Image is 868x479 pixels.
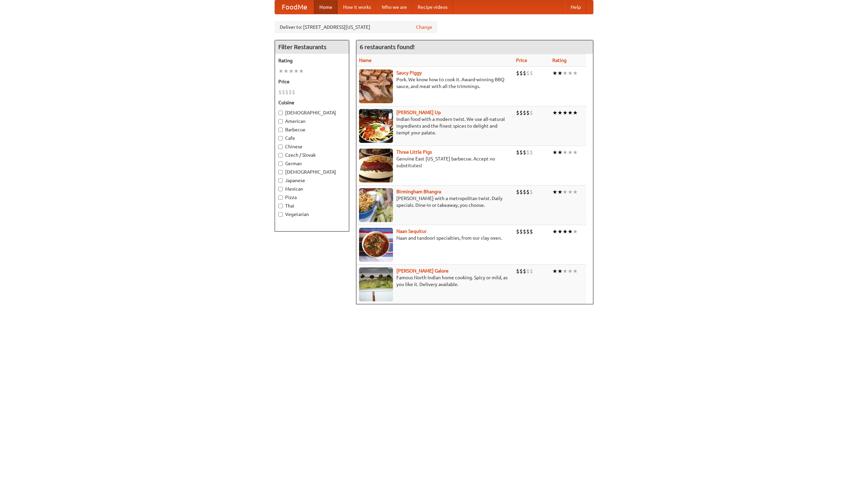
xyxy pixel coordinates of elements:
[278,109,346,116] label: [DEMOGRAPHIC_DATA]
[359,76,511,90] p: Pork. We know how to cook it. Award-winning BBQ sauce, and meat with all the trimmings.
[359,274,511,288] p: Famous North Indian home cooking. Spicy or mild, as you like it. Delivery available.
[278,212,283,217] input: Vegetarian
[275,40,349,54] h4: Filter Restaurants
[563,69,568,77] li: ★
[278,143,346,150] label: Chinese
[530,228,533,235] li: $
[530,69,533,77] li: $
[519,188,523,196] li: $
[416,24,432,30] a: Change
[519,228,523,235] li: $
[278,135,346,141] label: Cafe
[278,160,346,167] label: German
[568,267,573,275] li: ★
[557,188,563,196] li: ★
[530,267,533,275] li: $
[278,152,346,158] label: Czech / Slovak
[523,188,526,196] li: $
[523,109,526,116] li: $
[563,188,568,196] li: ★
[516,228,519,235] li: $
[278,177,346,184] label: Japanese
[557,109,563,116] li: ★
[552,149,557,156] li: ★
[526,267,530,275] li: $
[526,149,530,156] li: $
[396,110,441,115] a: [PERSON_NAME] Up
[396,228,427,234] a: Naan Sequitur
[294,67,299,75] li: ★
[530,149,533,156] li: $
[278,153,283,157] input: Czech / Slovak
[563,228,568,235] li: ★
[359,149,393,182] img: littlepigs.jpg
[278,128,283,132] input: Barbecue
[376,0,412,14] a: Who we are
[278,186,346,192] label: Mexican
[563,149,568,156] li: ★
[299,67,304,75] li: ★
[573,188,578,196] li: ★
[568,228,573,235] li: ★
[568,188,573,196] li: ★
[278,161,283,166] input: German
[530,188,533,196] li: $
[359,188,393,222] img: bhangra.jpg
[530,109,533,116] li: $
[289,88,292,96] li: $
[359,116,511,136] p: Indian food with a modern twist. We use all-natural ingredients and the finest spices to delight ...
[278,194,346,201] label: Pizza
[359,155,511,169] p: Genuine East [US_STATE] barbecue. Accept no substitutes!
[359,195,511,209] p: [PERSON_NAME] with a metropolitan twist. Daily specials. Dine-in or takeaway, you choose.
[278,187,283,191] input: Mexican
[552,69,557,77] li: ★
[573,149,578,156] li: ★
[568,149,573,156] li: ★
[359,109,393,143] img: curryup.jpg
[519,149,523,156] li: $
[278,88,282,96] li: $
[278,195,283,200] input: Pizza
[568,69,573,77] li: ★
[523,228,526,235] li: $
[563,109,568,116] li: ★
[275,21,437,33] div: Deliver to: [STREET_ADDRESS][US_STATE]
[359,58,372,63] a: Name
[396,70,422,75] a: Saucy Piggy
[289,67,294,75] li: ★
[359,228,393,262] img: naansequitur.jpg
[563,267,568,275] li: ★
[526,109,530,116] li: $
[523,69,526,77] li: $
[278,119,283,124] input: American
[278,111,283,115] input: [DEMOGRAPHIC_DATA]
[396,268,449,274] a: [PERSON_NAME] Galore
[278,67,283,75] li: ★
[285,88,289,96] li: $
[278,145,283,149] input: Chinese
[396,149,432,155] a: Three Little Pigs
[552,109,557,116] li: ★
[565,0,586,14] a: Help
[526,69,530,77] li: $
[519,69,523,77] li: $
[278,126,346,133] label: Barbecue
[359,267,393,301] img: currygalore.jpg
[360,44,415,50] ng-pluralize: 6 restaurants found!
[396,189,441,194] a: Birmingham Bhangra
[278,169,346,175] label: [DEMOGRAPHIC_DATA]
[557,228,563,235] li: ★
[552,58,567,63] a: Rating
[523,267,526,275] li: $
[552,267,557,275] li: ★
[573,267,578,275] li: ★
[278,99,346,106] h5: Cuisine
[278,118,346,125] label: American
[516,149,519,156] li: $
[292,88,295,96] li: $
[519,267,523,275] li: $
[278,136,283,140] input: Cafe
[278,78,346,85] h5: Price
